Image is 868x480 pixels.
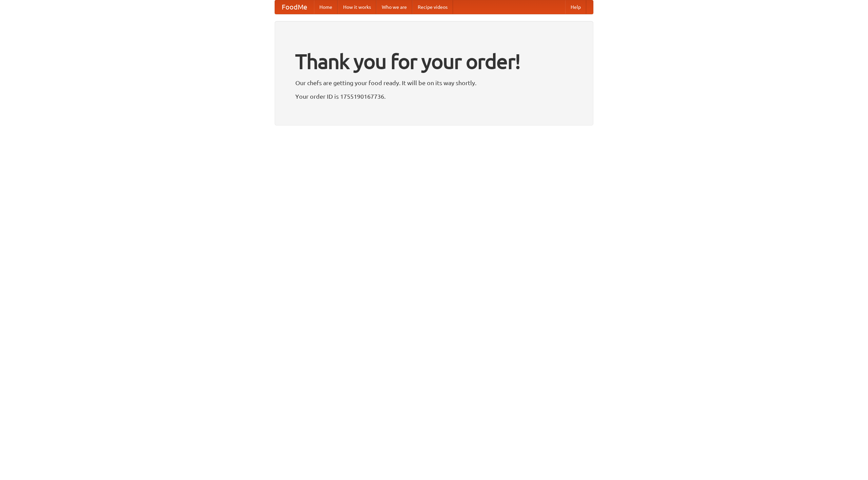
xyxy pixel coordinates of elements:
a: Who we are [376,0,412,14]
a: FoodMe [275,0,314,14]
p: Your order ID is 1755190167736. [295,91,573,101]
h1: Thank you for your order! [295,45,573,78]
a: Recipe videos [412,0,453,14]
a: Home [314,0,338,14]
p: Our chefs are getting your food ready. It will be on its way shortly. [295,78,573,88]
a: Help [565,0,586,14]
a: How it works [338,0,376,14]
